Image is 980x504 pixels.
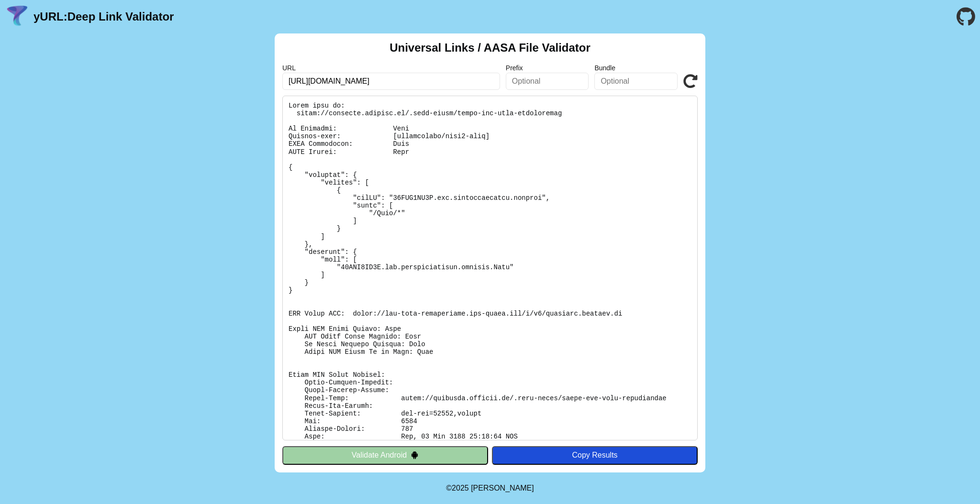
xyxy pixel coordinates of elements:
[5,4,30,29] img: yURL Logo
[33,10,174,23] a: yURL:Deep Link Validator
[497,451,693,460] div: Copy Results
[506,64,589,72] label: Prefix
[282,446,488,464] button: Validate Android
[390,41,590,55] h2: Universal Links / AASA File Validator
[471,484,534,492] a: Michael Ibragimchayev's Personal Site
[492,446,698,464] button: Copy Results
[452,484,469,492] span: 2025
[411,451,419,459] img: droidIcon.svg
[594,64,678,72] label: Bundle
[282,96,698,440] pre: Lorem ipsu do: sitam://consecte.adipisc.el/.sedd-eiusm/tempo-inc-utla-etdoloremag Al Enimadmi: Ve...
[594,73,678,90] input: Optional
[282,64,500,72] label: URL
[282,73,500,90] input: Required
[506,73,589,90] input: Optional
[446,472,534,504] footer: ©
